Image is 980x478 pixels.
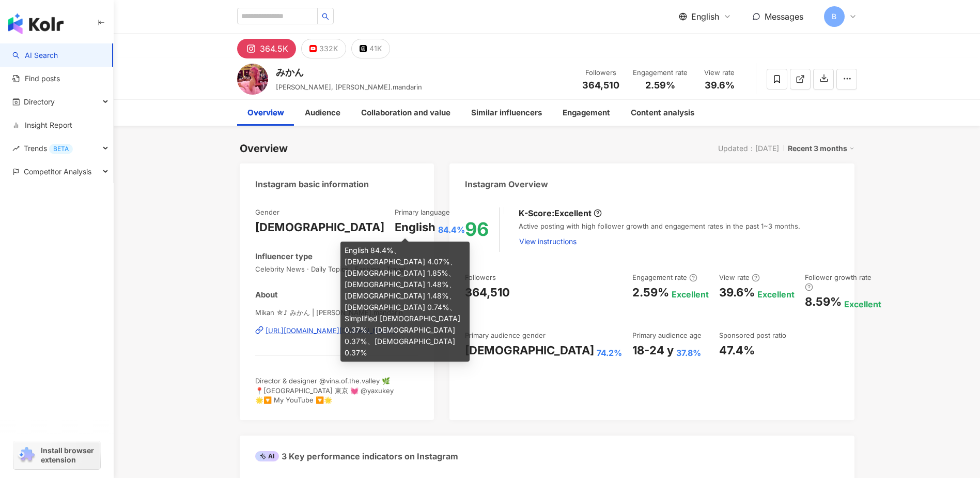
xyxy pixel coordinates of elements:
div: Excellent [844,298,881,310]
div: Engagement rate [633,68,688,78]
div: View rate [719,273,760,282]
div: Similar influencers [471,107,542,119]
div: Primary audience gender [465,331,546,340]
div: Collaboration and value [361,107,450,119]
div: 8.59% [805,294,842,310]
span: Directory [24,90,55,113]
span: Install browser extension [41,446,97,465]
div: Gender [255,207,279,217]
button: 364.5K [237,39,296,58]
img: KOL Avatar [237,64,268,95]
div: Overview [240,141,288,156]
div: 364,510 [465,285,510,301]
span: Director & designer @vina.of.the.valley 🌿 📍[GEOGRAPHIC_DATA] 東京 💓 @yaxukey 🌟🔽 My YouTube 🔽🌟 [255,377,394,404]
div: 332K [319,41,338,56]
a: Find posts [12,73,60,84]
div: Excellent [554,207,592,219]
div: Active posting with high follower growth and engagement rates in the past 1~3 months. [519,221,838,251]
a: Insight Report [12,120,72,130]
div: Recent 3 months [788,142,854,155]
span: Messages [765,11,803,22]
div: Primary audience age [632,331,702,340]
span: B [832,11,836,22]
span: 39.6% [705,80,735,91]
a: searchAI Search [12,50,58,61]
div: Engagement [563,107,610,119]
div: About [255,289,278,300]
div: Engagement rate [632,273,697,282]
div: Excellent [757,289,795,300]
div: [DEMOGRAPHIC_DATA] [255,219,384,235]
span: [PERSON_NAME], [PERSON_NAME].mandarin [276,83,422,91]
img: logo [8,13,64,34]
a: [URL][DOMAIN_NAME][DOMAIN_NAME] [255,326,419,335]
div: Followers [581,68,620,78]
span: Celebrity News · Daily Topics · Fashion · Travel [255,264,419,274]
div: Overview [247,107,284,119]
div: 37.8% [676,347,701,358]
div: 364.5K [260,41,288,56]
div: Updated：[DATE] [718,144,779,153]
div: Instagram Overview [465,178,548,190]
div: Content analysis [631,107,694,119]
div: Influencer type [255,251,313,262]
span: search [322,13,329,20]
div: 96 [465,219,489,240]
div: Primary language [395,207,450,217]
div: [DEMOGRAPHIC_DATA] [465,342,594,358]
span: rise [12,145,20,152]
div: 18-24 y [632,342,674,358]
div: Excellent [672,289,709,300]
span: English [691,11,719,22]
span: 84.4% [438,224,465,235]
span: Competitor Analysis [24,160,91,183]
div: 47.4% [719,342,755,358]
div: View rate [700,68,739,78]
div: 41K [369,41,382,56]
div: AI [255,451,279,461]
div: 2.59% [632,285,669,301]
span: 364,510 [582,80,619,91]
div: Sponsored post ratio [719,331,786,340]
div: みかん [276,66,422,79]
div: 39.6% [719,285,755,301]
div: English [395,219,435,235]
button: 41K [351,39,390,58]
div: Audience [305,107,340,119]
div: [URL][DOMAIN_NAME][DOMAIN_NAME] [266,326,395,335]
span: 2.59% [645,80,675,91]
span: Trends [24,137,73,160]
div: BETA [49,144,73,154]
div: Followers [465,273,496,282]
div: English 84.4%、[DEMOGRAPHIC_DATA] 4.07%、[DEMOGRAPHIC_DATA] 1.85%、[DEMOGRAPHIC_DATA] 1.48%、[DEMOGRA... [340,242,470,362]
div: Instagram basic information [255,178,369,190]
button: View instructions [519,231,577,252]
div: K-Score : [519,207,602,219]
div: 3 Key performance indicators on Instagram [255,451,458,462]
a: chrome extensionInstall browser extension [13,441,100,469]
div: 74.2% [597,347,622,358]
span: View instructions [519,237,577,246]
div: Follower growth rate [805,273,881,292]
button: 332K [301,39,346,58]
img: chrome extension [17,447,36,464]
span: Mikan ☆♪ みかん | [PERSON_NAME].mandarin [255,308,419,317]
